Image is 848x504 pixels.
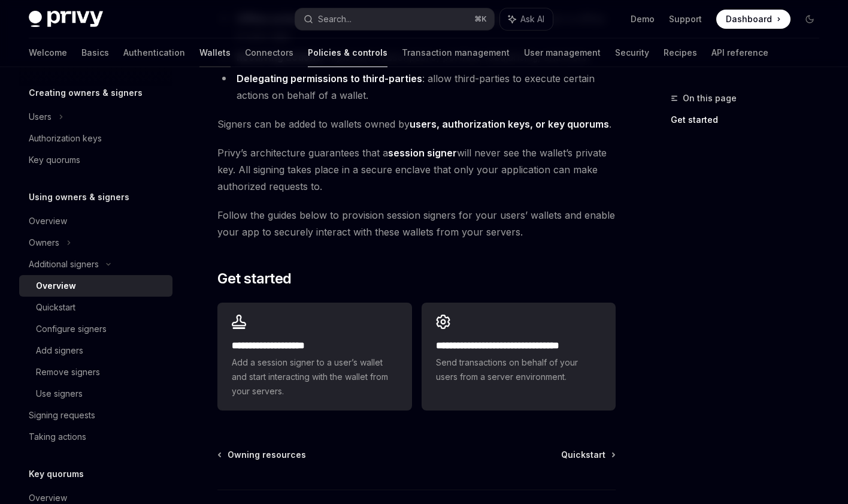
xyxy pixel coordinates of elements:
[36,365,100,379] div: Remove signers
[524,38,601,67] a: User management
[29,38,67,67] a: Welcome
[232,355,397,399] span: Add a session signer to a user’s wallet and start interacting with the wallet from your servers.
[295,8,493,30] button: Search...⌘K
[410,118,609,131] a: users, authorization keys, or key quorums
[29,214,67,228] div: Overview
[561,449,614,461] a: Quickstart
[123,38,185,67] a: Authentication
[36,300,75,315] div: Quickstart
[669,13,702,25] a: Support
[318,12,352,26] div: Search...
[81,38,109,67] a: Basics
[520,13,544,25] span: Ask AI
[19,426,172,448] a: Taking actions
[217,303,411,411] a: **** **** **** *****Add a session signer to a user’s wallet and start interacting with the wallet...
[716,10,791,29] a: Dashboard
[29,11,103,28] img: dark logo
[726,13,772,25] span: Dashboard
[36,387,83,401] div: Use signers
[36,343,83,358] div: Add signers
[19,383,172,405] a: Use signers
[36,279,76,293] div: Overview
[664,38,697,67] a: Recipes
[29,408,95,422] div: Signing requests
[436,355,601,384] span: Send transactions on behalf of your users from a server environment.
[19,340,172,361] a: Add signers
[29,153,80,167] div: Key quorums
[36,322,107,336] div: Configure signers
[19,149,172,171] a: Key quorums
[19,361,172,383] a: Remove signers
[19,405,172,426] a: Signing requests
[500,8,553,30] button: Ask AI
[671,110,829,129] a: Get started
[29,110,52,124] div: Users
[29,131,102,146] div: Authorization keys
[29,190,129,204] h5: Using owners & signers
[561,449,605,461] span: Quickstart
[800,10,819,29] button: Toggle dark mode
[217,207,616,240] span: Follow the guides below to provision session signers for your users’ wallets and enable your app ...
[217,269,291,288] span: Get started
[19,128,172,149] a: Authorization keys
[19,318,172,340] a: Configure signers
[388,147,457,159] strong: session signer
[29,467,84,481] h5: Key quorums
[29,86,143,100] h5: Creating owners & signers
[711,38,768,67] a: API reference
[308,38,387,67] a: Policies & controls
[245,38,293,67] a: Connectors
[228,449,306,461] span: Owning resources
[631,13,655,25] a: Demo
[217,70,616,104] li: : allow third-parties to execute certain actions on behalf of a wallet.
[199,38,231,67] a: Wallets
[683,91,737,105] span: On this page
[29,430,86,444] div: Taking actions
[474,14,487,24] span: ⌘ K
[29,236,59,250] div: Owners
[237,73,422,84] strong: Delegating permissions to third-parties
[19,210,172,232] a: Overview
[19,275,172,297] a: Overview
[402,38,510,67] a: Transaction management
[615,38,649,67] a: Security
[217,116,616,132] span: Signers can be added to wallets owned by .
[217,144,616,195] span: Privy’s architecture guarantees that a will never see the wallet’s private key. All signing takes...
[219,449,306,461] a: Owning resources
[19,297,172,318] a: Quickstart
[29,257,99,271] div: Additional signers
